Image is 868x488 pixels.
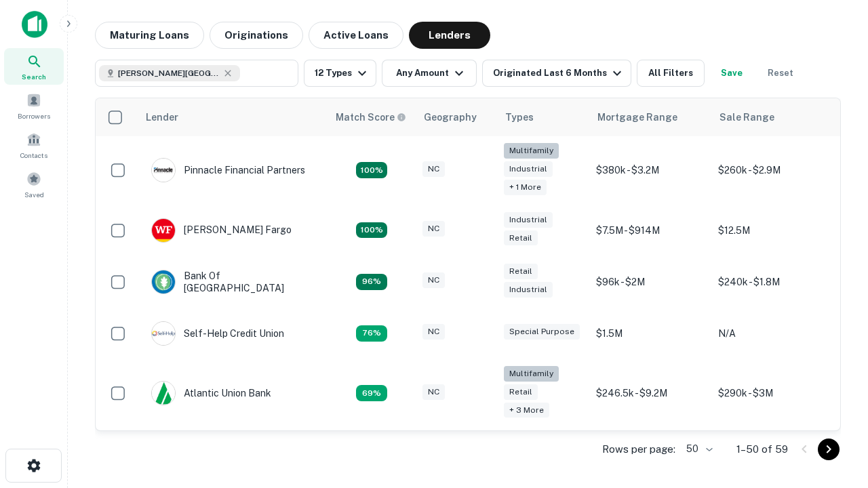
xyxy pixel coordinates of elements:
img: picture [152,322,175,345]
div: NC [422,272,445,288]
button: Go to next page [818,439,840,460]
div: Matching Properties: 14, hasApolloMatch: undefined [356,274,387,290]
div: Lender [146,109,178,125]
td: $380k - $3.2M [589,136,711,205]
img: capitalize-icon.png [22,11,47,38]
td: N/A [711,308,833,359]
button: All Filters [637,60,705,87]
button: Maturing Loans [95,22,204,49]
div: Pinnacle Financial Partners [151,158,305,182]
div: 50 [681,439,715,459]
span: Contacts [20,150,47,161]
th: Types [497,98,589,136]
td: $240k - $1.8M [711,256,833,308]
th: Sale Range [711,98,833,136]
div: [PERSON_NAME] Fargo [151,218,292,243]
span: Search [22,71,46,82]
td: $1.5M [589,308,711,359]
iframe: Chat Widget [800,336,868,401]
div: Retail [504,384,538,400]
div: Matching Properties: 11, hasApolloMatch: undefined [356,325,387,342]
a: Search [4,48,64,85]
button: Active Loans [309,22,403,49]
div: Retail [504,230,538,246]
div: Industrial [504,282,553,298]
span: Borrowers [18,110,50,121]
button: Any Amount [382,60,477,87]
span: [PERSON_NAME][GEOGRAPHIC_DATA], [GEOGRAPHIC_DATA] [118,67,220,79]
div: Special Purpose [504,324,580,340]
td: $12.5M [711,205,833,256]
a: Contacts [4,127,64,163]
div: NC [422,384,445,400]
div: Retail [504,264,538,279]
div: NC [422,161,445,177]
div: Types [505,109,534,125]
div: Sale Range [719,109,774,125]
img: picture [152,270,175,293]
div: NC [422,324,445,340]
div: Industrial [504,161,553,177]
button: Originations [210,22,303,49]
div: Self-help Credit Union [151,321,284,346]
img: picture [152,382,175,405]
th: Geography [416,98,497,136]
button: Originated Last 6 Months [482,60,631,87]
td: $290k - $3M [711,359,833,428]
div: + 1 more [504,180,547,195]
div: Originated Last 6 Months [493,65,625,81]
div: NC [422,221,445,237]
div: Matching Properties: 15, hasApolloMatch: undefined [356,222,387,239]
div: + 3 more [504,403,549,418]
img: picture [152,159,175,182]
div: Mortgage Range [597,109,677,125]
button: Reset [759,60,802,87]
div: Capitalize uses an advanced AI algorithm to match your search with the best lender. The match sco... [336,110,406,125]
a: Saved [4,166,64,203]
div: Industrial [504,212,553,228]
a: Borrowers [4,87,64,124]
button: 12 Types [304,60,376,87]
div: Matching Properties: 26, hasApolloMatch: undefined [356,162,387,178]
p: Rows per page: [602,441,675,457]
span: Saved [24,189,44,200]
p: 1–50 of 59 [736,441,788,457]
td: $260k - $2.9M [711,136,833,205]
td: $96k - $2M [589,256,711,308]
div: Matching Properties: 10, hasApolloMatch: undefined [356,385,387,401]
th: Lender [138,98,328,136]
div: Multifamily [504,143,559,159]
div: Multifamily [504,366,559,382]
td: $246.5k - $9.2M [589,359,711,428]
button: Lenders [409,22,490,49]
h6: Match Score [336,110,403,125]
div: Bank Of [GEOGRAPHIC_DATA] [151,270,314,294]
td: $7.5M - $914M [589,205,711,256]
div: Geography [424,109,477,125]
th: Capitalize uses an advanced AI algorithm to match your search with the best lender. The match sco... [328,98,416,136]
img: picture [152,219,175,242]
button: Save your search to get updates of matches that match your search criteria. [710,60,753,87]
th: Mortgage Range [589,98,711,136]
div: Atlantic Union Bank [151,381,271,405]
